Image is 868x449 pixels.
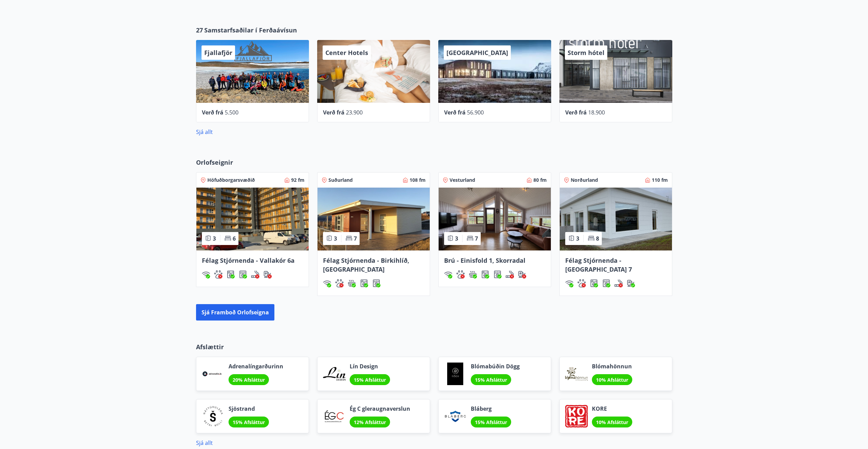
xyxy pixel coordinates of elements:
span: Orlofseignir [196,158,233,167]
span: Samstarfsaðilar í Ferðaávísun [204,26,297,35]
img: pxcaIm5dSOV3FS4whs1soiYWTwFQvksT25a9J10C.svg [578,279,586,287]
div: Þráðlaust net [565,279,573,287]
div: Þurrkari [493,270,502,278]
span: 3 [213,235,216,242]
span: Lín Design [350,363,390,370]
div: Hleðslustöð fyrir rafbíla [263,270,272,278]
img: hddCLTAnxqFUMr1fxmbGG8zWilo2syolR0f9UjPn.svg [239,270,247,278]
span: Verð frá [444,109,466,116]
span: 12% Afsláttur [354,419,386,425]
span: 56.900 [467,109,484,116]
img: pxcaIm5dSOV3FS4whs1soiYWTwFQvksT25a9J10C.svg [335,279,344,287]
span: Center Hotels [325,49,368,57]
span: Storm hótel [568,49,605,57]
div: Þurrkari [239,270,247,278]
span: Bláberg [471,405,511,412]
img: h89QDIuHlAdpqTriuIvuEWkTH976fOgBEOOeu1mi.svg [348,279,356,287]
img: h89QDIuHlAdpqTriuIvuEWkTH976fOgBEOOeu1mi.svg [469,270,477,278]
span: 27 [196,26,203,35]
img: Dl16BY4EX9PAW649lg1C3oBuIaAsR6QVDQBO2cTm.svg [590,279,598,287]
div: Þráðlaust net [444,270,452,278]
span: Adrenalíngarðurinn [229,363,283,370]
span: 7 [354,235,357,242]
span: Félag Stjórnenda - [GEOGRAPHIC_DATA] 7 [565,256,632,273]
img: HJRyFFsYp6qjeUYhR4dAD8CaCEsnIFYZ05miwXoh.svg [444,270,452,278]
img: Dl16BY4EX9PAW649lg1C3oBuIaAsR6QVDQBO2cTm.svg [360,279,368,287]
img: nH7E6Gw2rvWFb8XaSdRp44dhkQaj4PJkOoRYItBQ.svg [263,270,272,278]
span: Höfuðborgarsvæðið [207,177,255,183]
a: Sjá allt [196,439,213,447]
span: 3 [455,235,458,242]
span: Fjallafjör [204,49,232,57]
a: Sjá allt [196,128,213,136]
span: 23.900 [346,109,363,116]
div: Þurrkari [602,279,610,287]
span: 5.500 [225,109,238,116]
span: [GEOGRAPHIC_DATA] [446,49,508,57]
img: QNIUl6Cv9L9rHgMXwuzGLuiJOj7RKqxk9mBFPqjq.svg [614,279,623,287]
img: hddCLTAnxqFUMr1fxmbGG8zWilo2syolR0f9UjPn.svg [493,270,502,278]
img: HJRyFFsYp6qjeUYhR4dAD8CaCEsnIFYZ05miwXoh.svg [323,279,331,287]
span: 10% Afsláttur [596,419,628,425]
span: 8 [596,235,599,242]
div: Heitur pottur [348,279,356,287]
div: Þvottavél [360,279,368,287]
span: 15% Afsláttur [475,419,507,425]
div: Reykingar / Vape [506,270,514,278]
img: Paella dish [439,188,551,250]
img: HJRyFFsYp6qjeUYhR4dAD8CaCEsnIFYZ05miwXoh.svg [202,270,210,278]
img: nH7E6Gw2rvWFb8XaSdRp44dhkQaj4PJkOoRYItBQ.svg [518,270,526,278]
div: Heitur pottur [469,270,477,278]
span: 3 [576,235,579,242]
p: Afslættir [196,342,672,351]
span: 3 [334,235,337,242]
div: Gæludýr [456,270,465,278]
span: Blómahönnun [592,363,632,370]
img: hddCLTAnxqFUMr1fxmbGG8zWilo2syolR0f9UjPn.svg [372,279,380,287]
span: Ég C gleraugnaverslun [350,405,410,412]
span: KORE [592,405,632,412]
img: QNIUl6Cv9L9rHgMXwuzGLuiJOj7RKqxk9mBFPqjq.svg [506,270,514,278]
span: 15% Afsláttur [233,419,265,425]
div: Hleðslustöð fyrir rafbíla [518,270,526,278]
span: 15% Afsláttur [354,377,386,383]
img: QNIUl6Cv9L9rHgMXwuzGLuiJOj7RKqxk9mBFPqjq.svg [251,270,259,278]
div: Gæludýr [335,279,344,287]
img: Paella dish [560,188,672,250]
div: Hleðslustöð fyrir rafbíla [627,279,635,287]
img: HJRyFFsYp6qjeUYhR4dAD8CaCEsnIFYZ05miwXoh.svg [565,279,573,287]
div: Þvottavél [590,279,598,287]
div: Reykingar / Vape [614,279,623,287]
span: 108 fm [410,177,426,183]
span: Verð frá [202,109,223,116]
span: Verð frá [323,109,345,116]
img: nH7E6Gw2rvWFb8XaSdRp44dhkQaj4PJkOoRYItBQ.svg [627,279,635,287]
span: Brú - Einisfold 1, Skorradal [444,256,526,264]
span: 20% Afsláttur [233,377,265,383]
span: Verð frá [565,109,587,116]
span: 15% Afsláttur [475,377,507,383]
span: 80 fm [533,177,547,183]
img: hddCLTAnxqFUMr1fxmbGG8zWilo2syolR0f9UjPn.svg [602,279,610,287]
span: Norðurland [571,177,598,183]
span: Félag Stjórnenda - Birkihlíð, [GEOGRAPHIC_DATA] [323,256,409,273]
div: Þurrkari [372,279,380,287]
img: Paella dish [318,188,430,250]
img: Dl16BY4EX9PAW649lg1C3oBuIaAsR6QVDQBO2cTm.svg [226,270,235,278]
img: pxcaIm5dSOV3FS4whs1soiYWTwFQvksT25a9J10C.svg [214,270,222,278]
div: Þráðlaust net [323,279,331,287]
img: Paella dish [196,188,309,250]
img: Dl16BY4EX9PAW649lg1C3oBuIaAsR6QVDQBO2cTm.svg [481,270,489,278]
div: Þvottavél [481,270,489,278]
div: Reykingar / Vape [251,270,259,278]
span: Vesturland [450,177,475,183]
div: Þvottavél [226,270,235,278]
div: Gæludýr [578,279,586,287]
span: 10% Afsláttur [596,377,628,383]
div: Gæludýr [214,270,222,278]
span: Félag Stjórnenda - Vallakór 6a [202,256,295,264]
span: Suðurland [328,177,353,183]
span: 18.900 [588,109,605,116]
span: 7 [475,235,478,242]
button: Sjá framboð orlofseigna [196,304,274,321]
